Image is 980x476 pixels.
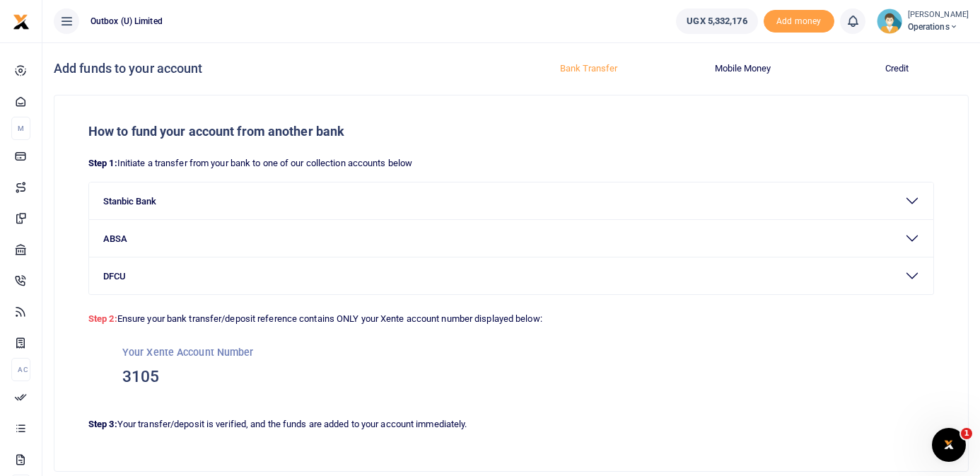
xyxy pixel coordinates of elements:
a: profile-user [PERSON_NAME] Operations [877,8,969,34]
strong: Step 2: [88,313,117,324]
h4: Add funds to your account [54,61,506,76]
span: Add money [764,10,834,33]
iframe: Intercom live chat [932,428,966,462]
small: [PERSON_NAME] [908,9,969,21]
p: Initiate a transfer from your bank to one of our collection accounts below [88,156,934,171]
li: Wallet ballance [670,8,763,34]
strong: Step 3: [88,419,117,429]
strong: Step 1: [88,158,117,168]
button: ABSA [89,220,933,257]
h3: 3105 [122,366,900,388]
img: logo-small [13,13,30,30]
li: Ac [11,358,30,381]
button: Bank Transfer [520,57,657,80]
span: UGX 5,332,176 [687,14,747,28]
li: Toup your wallet [764,10,834,33]
button: Stanbic Bank [89,182,933,219]
span: 1 [961,428,972,439]
a: UGX 5,332,176 [676,8,757,34]
span: Outbox (U) Limited [85,15,168,28]
span: Operations [908,21,969,33]
h5: How to fund your account from another bank [88,124,934,139]
button: Mobile Money [674,57,811,80]
p: Ensure your bank transfer/deposit reference contains ONLY your Xente account number displayed below: [88,306,934,327]
p: Your transfer/deposit is verified, and the funds are added to your account immediately. [88,417,934,432]
a: logo-small logo-large logo-large [13,16,30,26]
a: Add money [764,15,834,25]
button: DFCU [89,257,933,294]
button: Credit [829,57,966,80]
li: M [11,117,30,140]
small: Your Xente Account Number [122,347,254,358]
img: profile-user [877,8,902,34]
